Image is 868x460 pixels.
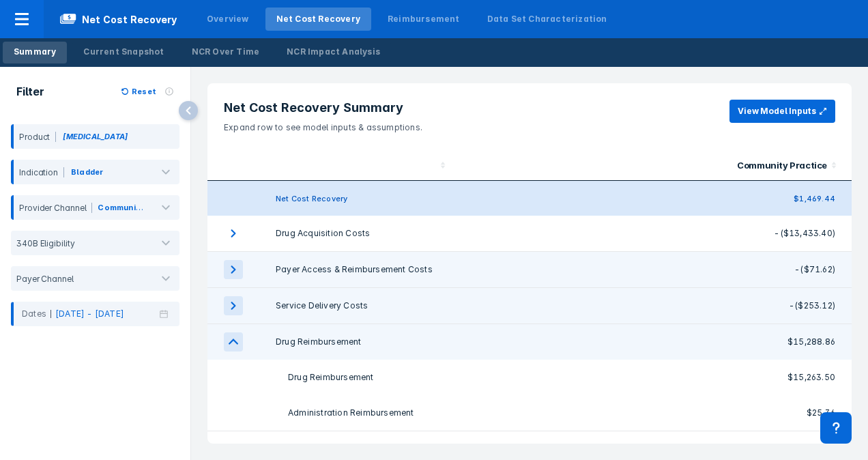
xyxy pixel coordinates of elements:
[259,252,452,288] td: Payer Access & Reimbursement Costs
[500,160,827,171] div: Community Practice
[491,216,852,252] td: -($13,433.40)
[207,13,249,25] div: Overview
[224,296,243,315] button: expand row
[820,412,852,444] div: Contact Support
[181,42,271,63] a: NCR Over Time
[491,395,852,431] td: $25.36
[224,224,243,243] button: expand row
[11,274,74,284] div: Payer Channel
[22,308,124,320] div: Dates
[44,11,193,27] span: Net Cost Recovery
[224,332,243,351] button: expand row
[377,8,471,31] a: Reimbursement
[259,395,452,431] td: Administration Reimbursement
[287,46,380,58] div: NCR Impact Analysis
[196,8,260,31] a: Overview
[55,308,124,320] p: [DATE] - [DATE]
[192,46,260,58] div: NCR Over Time
[98,202,183,212] span: Community Practice
[11,238,74,248] div: 340B Eligibility
[491,324,852,360] td: $15,288.86
[71,166,103,178] div: Bladder
[14,167,64,177] div: Indication
[3,42,67,63] a: Summary
[14,203,92,213] div: Provider Channel
[259,216,452,252] td: Drug Acquisition Costs
[729,100,835,123] button: View Model Inputs
[794,194,835,203] span: $1,469.44
[276,13,360,25] div: Net Cost Recovery
[83,46,164,58] div: Current Snapshot
[265,8,371,31] a: Net Cost Recovery
[224,100,422,116] h3: Net Cost Recovery Summary
[476,8,618,31] a: Data Set Characterization
[388,13,460,25] div: Reimbursement
[487,13,607,25] div: Data Set Characterization
[224,116,422,134] p: Expand row to see model inputs & assumptions.
[491,252,852,288] td: -($71.62)
[16,83,44,100] p: Filter
[491,360,852,395] td: $15,263.50
[207,150,852,431] table: collapsible table
[132,85,156,98] p: Reset
[259,324,452,360] td: Drug Reimbursement
[72,42,175,63] a: Current Snapshot
[259,288,452,324] td: Service Delivery Costs
[259,360,452,395] td: Drug Reimbursement
[491,288,852,324] td: -($253.12)
[121,85,164,98] button: Reset
[14,46,56,58] div: Summary
[259,181,452,216] td: Net Cost Recovery
[224,260,243,279] button: expand row
[276,42,391,63] a: NCR Impact Analysis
